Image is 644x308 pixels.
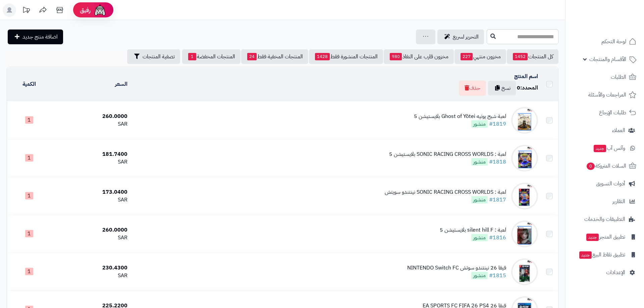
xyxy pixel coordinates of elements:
[513,53,528,60] span: 1452
[25,154,33,162] span: 1
[25,268,33,275] span: 1
[596,179,625,188] span: أدوات التسويق
[489,234,506,242] a: #1816
[54,188,127,196] div: 173.0400
[570,176,640,192] a: أدوات التسويق
[586,161,626,171] span: السلات المتروكة
[598,5,638,19] img: logo-2.png
[25,116,33,124] span: 1
[489,271,506,280] a: #1815
[589,55,626,64] span: الأقسام والمنتجات
[511,145,538,172] img: لعبة : SONIC RACING CROSS WORLDS بلايستيشن 5
[570,229,640,245] a: تطبيق المتجرجديد
[570,105,640,121] a: طلبات الإرجاع
[488,81,516,96] button: نسخ
[586,232,625,242] span: تطبيق المتجر
[570,122,640,138] a: العملاء
[612,126,625,135] span: العملاء
[570,158,640,174] a: السلات المتروكة0
[593,143,625,153] span: وآتس آب
[601,37,626,46] span: لوحة التحكم
[93,3,107,17] img: ai-face.png
[570,34,640,50] a: لوحة التحكم
[471,158,488,166] span: منشور
[579,250,625,259] span: تطبيق نقاط البيع
[115,80,127,88] a: السعر
[407,264,506,272] div: فيفا 26 نينتندو سوتش NINTENDO Switch FC
[611,72,626,82] span: الطلبات
[570,264,640,281] a: الإعدادات
[54,113,127,120] div: 260.0000
[127,49,180,64] button: تصفية المنتجات
[584,214,625,224] span: التطبيقات والخدمات
[188,53,196,60] span: 1
[54,226,127,234] div: 260.0000
[471,272,488,279] span: منشور
[570,247,640,263] a: تطبيق نقاط البيعجديد
[454,49,506,64] a: مخزون منتهي227
[385,188,506,196] div: لعبة : SONIC RACING CROSS WORLDS نينتندو سويتش
[511,183,538,209] img: لعبة : SONIC RACING CROSS WORLDS نينتندو سويتش
[570,193,640,209] a: التقارير
[54,150,127,158] div: 181.7400
[247,53,257,60] span: 24
[489,158,506,166] a: #1818
[511,221,538,247] img: لعبة : silent hill F بلايستيشن 5
[606,268,625,277] span: الإعدادات
[588,90,626,100] span: المراجعات والأسئلة
[514,72,538,80] a: اسم المنتج
[25,230,33,237] span: 1
[54,158,127,166] div: SAR
[390,53,402,60] span: 980
[384,49,454,64] a: مخزون قارب على النفاذ980
[22,33,58,41] span: اضافة منتج جديد
[489,120,506,128] a: #1819
[461,53,473,60] span: 227
[471,120,488,128] span: منشور
[587,163,595,170] span: 0
[599,108,626,117] span: طلبات الإرجاع
[570,69,640,85] a: الطلبات
[579,251,592,259] span: جديد
[54,272,127,280] div: SAR
[594,145,606,152] span: جديد
[182,49,240,64] a: المنتجات المخفضة1
[440,226,506,234] div: لعبة : silent hill F بلايستيشن 5
[570,87,640,103] a: المراجعات والأسئلة
[489,196,506,204] a: #1817
[309,49,383,64] a: المنتجات المنشورة فقط1428
[437,29,484,44] a: التحرير لسريع
[22,80,36,88] a: الكمية
[453,33,479,41] span: التحرير لسريع
[471,196,488,203] span: منشور
[389,150,506,158] div: لعبة : SONIC RACING CROSS WORLDS بلايستيشن 5
[511,258,538,285] img: فيفا 26 نينتندو سوتش NINTENDO Switch FC
[143,53,175,61] span: تصفية المنتجات
[570,140,640,156] a: وآتس آبجديد
[471,234,488,241] span: منشور
[511,107,538,134] img: لعبة شبح يوتيه Ghost of Yōtei بلايستيشن 5
[80,6,91,14] span: رفيق
[54,120,127,128] div: SAR
[507,49,558,64] a: كل المنتجات1452
[459,80,486,96] button: حذف
[414,113,506,120] div: لعبة شبح يوتيه Ghost of Yōtei بلايستيشن 5
[8,29,63,44] a: اضافة منتج جديد
[54,196,127,204] div: SAR
[586,234,599,241] span: جديد
[570,211,640,227] a: التطبيقات والخدمات
[517,84,520,92] span: 0
[315,53,330,60] span: 1428
[54,234,127,242] div: SAR
[517,84,538,92] div: المحدد:
[612,197,625,206] span: التقارير
[54,264,127,272] div: 230.4300
[25,192,33,199] span: 1
[18,3,35,18] a: تحديثات المنصة
[241,49,308,64] a: المنتجات المخفية فقط24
